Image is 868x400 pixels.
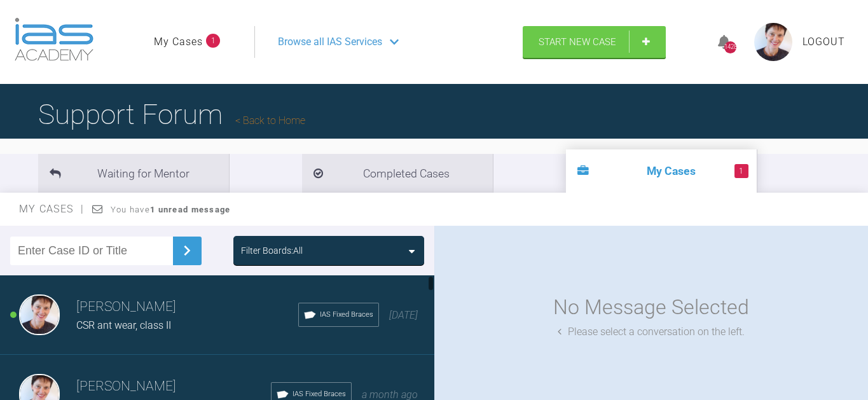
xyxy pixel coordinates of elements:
[15,18,93,61] img: logo-light.3e3ef733.png
[320,309,373,321] span: IAS Fixed Braces
[38,154,229,193] li: Waiting for Mentor
[76,319,171,331] span: CSR ant wear, class II
[154,34,203,50] a: My Cases
[76,376,271,397] h3: [PERSON_NAME]
[293,389,346,400] span: IAS Fixed Braces
[724,41,736,53] div: 1428
[19,203,85,215] span: My Cases
[558,324,745,340] div: Please select a conversation on the left.
[241,244,303,258] div: Filter Boards: All
[302,154,493,193] li: Completed Cases
[278,34,382,50] span: Browse all IAS Services
[754,23,792,61] img: profile.png
[539,36,616,48] span: Start New Case
[734,164,748,178] span: 1
[389,309,418,321] span: [DATE]
[19,294,60,335] img: Kirsten Andersen
[566,149,757,193] li: My Cases
[111,205,231,214] span: You have
[553,291,749,324] div: No Message Selected
[76,296,298,318] h3: [PERSON_NAME]
[177,240,197,261] img: chevronRight.28bd32b0.svg
[10,237,173,265] input: Enter Case ID or Title
[523,26,666,58] a: Start New Case
[235,114,305,127] a: Back to Home
[38,92,305,137] h1: Support Forum
[803,34,845,50] a: Logout
[150,205,230,214] strong: 1 unread message
[206,34,220,48] span: 1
